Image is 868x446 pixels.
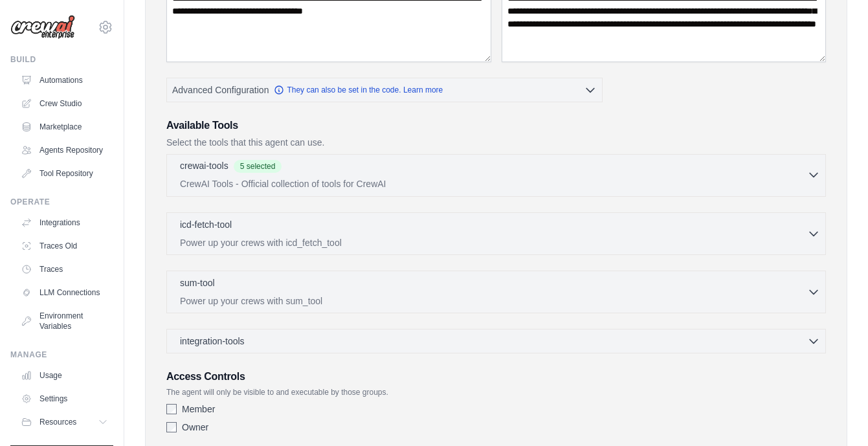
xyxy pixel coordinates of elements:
a: They can also be set in the code. Learn more [274,85,443,95]
a: Marketplace [16,117,113,137]
a: Crew Studio [16,93,113,114]
div: Operate [10,197,113,207]
h3: Access Controls [166,369,826,385]
span: 5 selected [234,160,282,173]
a: Agents Repository [16,140,113,161]
a: Settings [16,388,113,409]
a: Automations [16,70,113,91]
p: Power up your crews with icd_fetch_tool [180,236,807,249]
img: Logo [10,15,75,39]
p: crewai-tools [180,159,228,172]
a: Traces [16,259,113,280]
a: Tool Repository [16,163,113,184]
h3: Available Tools [166,118,826,133]
button: sum-tool Power up your crews with sum_tool [172,276,820,307]
div: Build [10,54,113,65]
a: Environment Variables [16,306,113,337]
p: sum-tool [180,276,215,289]
label: Member [182,403,215,416]
p: Power up your crews with sum_tool [180,295,807,307]
a: LLM Connections [16,282,113,303]
button: Advanced Configuration They can also be set in the code. Learn more [167,78,602,102]
a: Traces Old [16,236,113,256]
p: Select the tools that this agent can use. [166,136,826,149]
button: crewai-tools 5 selected CrewAI Tools - Official collection of tools for CrewAI [172,159,820,190]
span: Advanced Configuration [172,84,269,96]
p: CrewAI Tools - Official collection of tools for CrewAI [180,177,807,190]
button: integration-tools [172,335,820,348]
label: Owner [182,421,208,434]
a: Integrations [16,212,113,233]
button: icd-fetch-tool Power up your crews with icd_fetch_tool [172,218,820,249]
span: integration-tools [180,335,245,348]
p: The agent will only be visible to and executable by those groups. [166,387,826,397]
p: icd-fetch-tool [180,218,232,231]
div: Manage [10,350,113,360]
span: Resources [39,417,76,427]
button: Resources [16,412,113,432]
a: Usage [16,365,113,386]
